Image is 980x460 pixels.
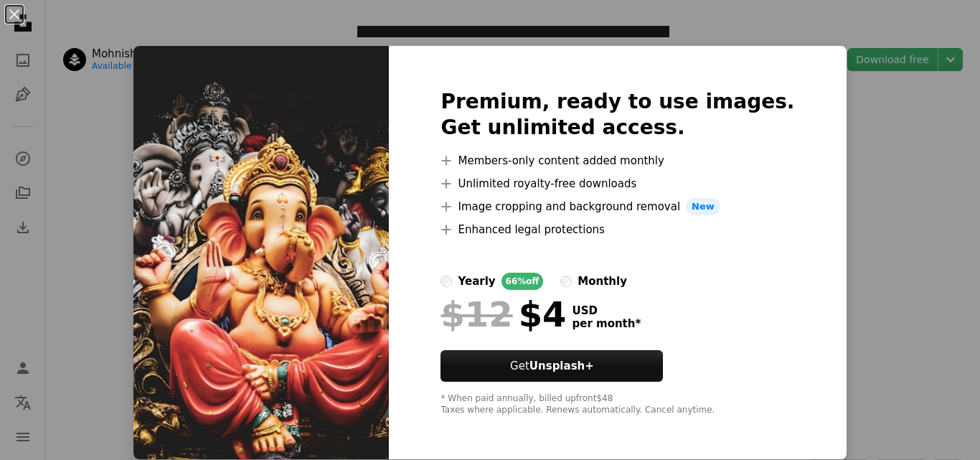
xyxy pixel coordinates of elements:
[440,276,452,287] input: yearly66%off
[572,317,641,330] span: per month *
[440,296,512,333] span: $12
[501,273,544,290] div: 66% off
[529,360,594,372] strong: Unsplash+
[440,175,794,192] li: Unlimited royalty-free downloads
[440,296,566,333] div: $4
[572,304,641,317] span: USD
[133,46,389,459] img: photo-1567591414240-e9c1e59f3e06
[560,276,572,287] input: monthly
[440,152,794,169] li: Members-only content added monthly
[440,393,794,416] div: * When paid annually, billed upfront $48 Taxes where applicable. Renews automatically. Cancel any...
[440,89,794,141] h2: Premium, ready to use images. Get unlimited access.
[578,273,627,290] div: monthly
[440,198,794,215] li: Image cropping and background removal
[686,198,720,215] span: New
[440,221,794,238] li: Enhanced legal protections
[458,273,495,290] div: yearly
[440,350,663,382] button: GetUnsplash+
